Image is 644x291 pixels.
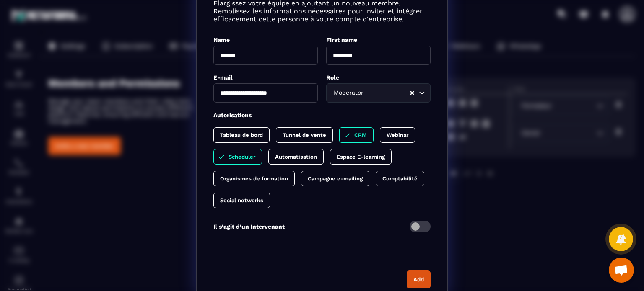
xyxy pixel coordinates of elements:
[275,154,317,160] p: Automatisation
[354,132,367,138] p: CRM
[410,90,414,96] button: Clear Selected
[213,112,252,118] label: Autorisations
[220,197,263,203] p: Social networks
[229,154,255,160] p: Scheduler
[213,74,233,81] label: E-mail
[220,132,263,138] p: Tableau de bord
[326,36,357,43] label: First name
[326,74,339,81] label: Role
[220,175,288,182] p: Organismes de formation
[609,258,634,283] a: Ouvrir le chat
[382,175,418,182] p: Comptabilité
[332,88,365,98] span: Moderator
[407,270,431,288] button: Add
[387,132,408,138] p: Webinar
[337,154,385,160] p: Espace E-learning
[283,132,326,138] p: Tunnel de vente
[308,175,363,182] p: Campagne e-mailing
[365,88,409,98] input: Search for option
[213,223,285,230] p: Il s’agit d’un Intervenant
[326,83,431,103] div: Search for option
[213,36,230,43] label: Name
